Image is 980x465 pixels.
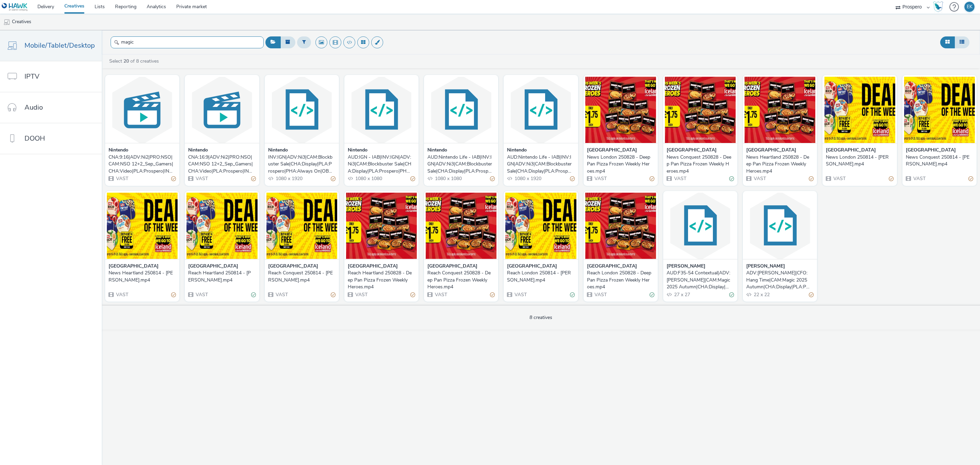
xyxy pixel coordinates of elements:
[24,71,39,81] span: IPTV
[410,291,415,298] div: Partially valid
[348,154,415,175] a: AUD:IGN - IAB|INV:IGN|ADV:Ni3|CAM:Blockbuster Sale|CHA:Display|PLA:Prospero|PHA:Always On|OBJ:Awa...
[115,175,128,182] span: VAST
[427,154,495,175] a: AUD:Nintendo Life - IAB|INV:IGN|ADV:Ni3|CAM:Blockbuster Sale|CHA:Display|PLA:Prospero|PHA:Always ...
[410,175,415,182] div: Partially valid
[594,175,607,182] span: VAST
[268,270,333,284] div: Reach Conquest 250814 - [PERSON_NAME].mp4
[355,291,367,298] span: VAST
[809,175,814,182] div: Partially valid
[251,175,256,182] div: Partially valid
[268,270,336,284] a: Reach Conquest 250814 - [PERSON_NAME].mp4
[514,291,527,298] span: VAST
[171,291,176,298] div: Partially valid
[746,270,814,290] a: ADV:[PERSON_NAME]|CFO:Hang Time|CAM:Magic 2025 Autumn|CHA:Display|PLA:Prospero|INV:GumGum|TEC:N/A...
[251,291,256,298] div: Valid
[594,291,607,298] span: VAST
[824,77,895,143] img: News London 250814 - DOTW Muller.mp4 visual
[746,154,811,175] div: News Heartland 250828 - Deep Pan Pizza Frozen Weekly Heroes.mp4
[933,1,943,12] img: Hawk Academy
[434,175,462,182] span: 1080 x 1080
[587,263,637,270] strong: [GEOGRAPHIC_DATA]
[745,77,815,143] img: News Heartland 250828 - Deep Pan Pizza Frozen Weekly Heroes.mp4 visual
[809,291,814,298] div: Partially valid
[585,77,656,143] img: News London 250828 - Deep Pan Pizza Frozen Weekly Heroes.mp4 visual
[427,270,492,290] div: Reach Conquest 250828 - Deep Pan Pizza Frozen Weekly Heroes.mp4
[746,154,814,175] a: News Heartland 250828 - Deep Pan Pizza Frozen Weekly Heroes.mp4
[667,154,734,175] a: News Conquest 250828 - Deep Pan Pizza Frozen Weekly Heroes.mp4
[107,77,178,143] img: CNA:9:16|ADV:Ni2|PRO:NSO|CAM:NSO 12+2_Sep_Gamers|CHA:Video|PLA:Prospero|INV:Ogury|PHA:12+2 Promo|...
[186,193,257,259] img: Reach Heartland 250814 - DOTW Muller.mp4 visual
[745,193,815,259] img: ADV:Bauer|CFO:Hang Time|CAM:Magic 2025 Autumn|CHA:Display|PLA:Prospero|INV:GumGum|TEC:N/A|PHA:Aut...
[434,291,447,298] span: VAST
[490,291,495,298] div: Partially valid
[331,175,336,182] div: Partially valid
[188,154,253,175] div: CNA:16:9|ADV:Ni2|PRO:NSO|CAM:NSO 12+2_Sep_Gamers|CHA:Video|PLA:Prospero|INV:Ogury|PHA:12+2 Promo|...
[753,175,766,182] span: VAST
[195,175,208,182] span: VAST
[667,263,705,270] strong: [PERSON_NAME]
[729,291,734,298] div: Valid
[266,193,337,259] img: Reach Conquest 250814 - DOTW Muller.mp4 visual
[826,154,893,168] a: News London 250814 - [PERSON_NAME].mp4
[673,175,686,182] span: VAST
[505,77,576,143] img: AUD:Nintendo Life - IAB|INV:IGN|ADV:Ni3|CAM:Blockbuster Sale|CHA:Display|PLA:Prospero|PHA:Always ...
[427,263,477,270] strong: [GEOGRAPHIC_DATA]
[109,154,176,175] a: CNA:9:16|ADV:Ni2|PRO:NSO|CAM:NSO 12+2_Sep_Gamers|CHA:Video|PLA:Prospero|INV:Ogury|PHA:12+2 Promo|...
[507,263,557,270] strong: [GEOGRAPHIC_DATA]
[940,36,955,48] button: Grid
[746,270,811,290] div: ADV:[PERSON_NAME]|CFO:Hang Time|CAM:Magic 2025 Autumn|CHA:Display|PLA:Prospero|INV:GumGum|TEC:N/A...
[188,154,256,175] a: CNA:16:9|ADV:Ni2|PRO:NSO|CAM:NSO 12+2_Sep_Gamers|CHA:Video|PLA:Prospero|INV:Ogury|PHA:12+2 Promo|...
[913,175,926,182] span: VAST
[2,3,28,11] img: undefined Logo
[195,291,208,298] span: VAST
[186,77,257,143] img: CNA:16:9|ADV:Ni2|PRO:NSO|CAM:NSO 12+2_Sep_Gamers|CHA:Video|PLA:Prospero|INV:Ogury|PHA:12+2 Promo|...
[954,36,969,48] button: Table
[933,1,946,12] a: Hawk Academy
[188,270,256,284] a: Reach Heartland 250814 - [PERSON_NAME].mp4
[833,175,846,182] span: VAST
[268,154,333,175] div: INV:IGN|ADV:Ni3|CAM:Blockbuster Sale|CHA:Display|PLA:Prospero|PHA:Always On|OBJ:Awareness|BME:PMP...
[529,314,552,321] span: 8 creatives
[426,77,496,143] img: AUD:Nintendo Life - IAB|INV:IGN|ADV:Ni3|CAM:Blockbuster Sale|CHA:Display|PLA:Prospero|PHA:Always ...
[507,270,574,284] a: Reach London 250814 - [PERSON_NAME].mp4
[275,291,288,298] span: VAST
[665,77,736,143] img: News Conquest 250828 - Deep Pan Pizza Frozen Weekly Heroes.mp4 visual
[427,147,447,154] strong: Nintendo
[967,2,973,12] div: EK
[514,175,541,182] span: 1080 x 1920
[124,58,129,64] strong: 20
[109,263,159,270] strong: [GEOGRAPHIC_DATA]
[24,133,45,143] span: DOOH
[826,154,891,168] div: News London 250814 - [PERSON_NAME].mp4
[348,263,398,270] strong: [GEOGRAPHIC_DATA]
[585,193,656,259] img: Reach London 250828 - Deep Pan Pizza Frozen Weekly Heroes.mp4 visual
[109,154,173,175] div: CNA:9:16|ADV:Ni2|PRO:NSO|CAM:NSO 12+2_Sep_Gamers|CHA:Video|PLA:Prospero|INV:Ogury|PHA:12+2 Promo|...
[667,270,734,290] a: AUD:F35-54 Contextual|ADV:[PERSON_NAME]|CAM:Magic 2025 Autumn|CHA:Display|PLA:Prospero|INV:GumGum...
[275,175,303,182] span: 1080 x 1920
[348,270,412,290] div: Reach Heartland 250828 - Deep Pan Pizza Frozen Weekly Heroes.mp4
[650,175,654,182] div: Partially valid
[906,154,970,168] div: News Conquest 250814 - [PERSON_NAME].mp4
[107,193,178,259] img: News Heartland 250814 - DOTW Muller.mp4 visual
[729,175,734,182] div: Valid
[346,193,417,259] img: Reach Heartland 250828 - Deep Pan Pizza Frozen Weekly Heroes.mp4 visual
[753,291,770,298] span: 22 x 22
[331,291,336,298] div: Partially valid
[348,147,367,154] strong: Nintendo
[268,263,318,270] strong: [GEOGRAPHIC_DATA]
[355,175,382,182] span: 1080 x 1080
[826,147,876,154] strong: [GEOGRAPHIC_DATA]
[24,102,43,112] span: Audio
[570,291,575,298] div: Valid
[115,291,128,298] span: VAST
[268,147,288,154] strong: Nintendo
[109,147,128,154] strong: Nintendo
[587,270,654,290] a: Reach London 250828 - Deep Pan Pizza Frozen Weekly Heroes.mp4
[427,154,492,175] div: AUD:Nintendo Life - IAB|INV:IGN|ADV:Ni3|CAM:Blockbuster Sale|CHA:Display|PLA:Prospero|PHA:Always ...
[188,270,253,284] div: Reach Heartland 250814 - [PERSON_NAME].mp4
[507,154,574,175] a: AUD:Nintendo Life - IAB|INV:IGN|ADV:Ni3|CAM:Blockbuster Sale|CHA:Display|PLA:Prospero|PHA:Always ...
[570,175,575,182] div: Partially valid
[505,193,576,259] img: Reach London 250814 - DOTW Muller.mp4 visual
[109,58,162,64] a: Select of 8 creatives
[587,154,652,175] div: News London 250828 - Deep Pan Pizza Frozen Weekly Heroes.mp4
